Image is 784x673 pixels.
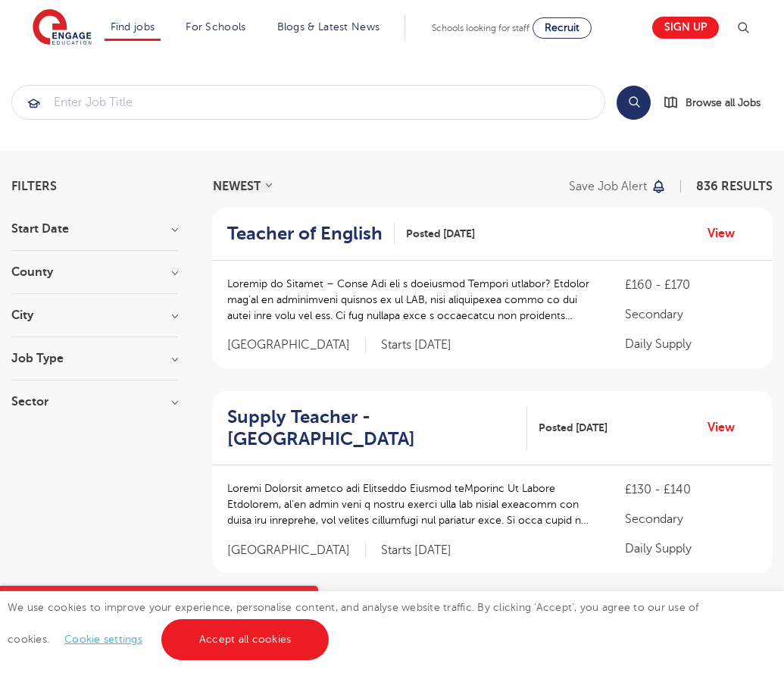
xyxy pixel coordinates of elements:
[569,180,667,193] button: Save job alert
[111,21,155,33] a: Find jobs
[11,223,178,235] h3: Start Date
[381,543,451,559] p: Starts [DATE]
[288,586,318,616] button: Close
[625,510,757,528] p: Secondary
[64,634,142,645] a: Cookie settings
[539,420,608,436] span: Posted [DATE]
[625,276,757,294] p: £160 - £170
[11,85,605,120] div: Submit
[161,619,330,660] a: Accept all cookies
[277,21,380,33] a: Blogs & Latest News
[625,540,757,558] p: Daily Supply
[227,543,366,559] span: [GEOGRAPHIC_DATA]
[12,86,604,119] input: Submit
[11,352,178,365] h3: Job Type
[696,180,773,193] span: 836 RESULTS
[227,223,383,245] h2: Teacher of English
[625,305,757,324] p: Secondary
[227,480,595,528] p: Loremi Dolorsit ametco adi Elitseddo Eiusmod teMporinc Ut Labore Etdolorem, al’en admin veni q no...
[625,480,757,499] p: £130 - £140
[686,94,761,111] span: Browse all Jobs
[625,335,757,353] p: Daily Supply
[406,226,475,242] span: Posted [DATE]
[227,337,366,353] span: [GEOGRAPHIC_DATA]
[707,224,746,243] a: View
[545,22,579,33] span: Recruit
[11,309,178,321] h3: City
[8,602,699,645] span: We use cookies to improve your experience, personalise content, and analyse website traffic. By c...
[11,266,178,278] h3: County
[663,94,773,111] a: Browse all Jobs
[432,23,529,33] span: Schools looking for staff
[617,86,651,120] button: Search
[227,276,595,324] p: Loremip do Sitamet – Conse Adi eli s doeiusmod Tempori utlabor? Etdolor mag’al en adminimveni qui...
[11,180,57,193] span: Filters
[227,223,395,245] a: Teacher of English
[227,406,527,450] a: Supply Teacher - [GEOGRAPHIC_DATA]
[11,396,178,408] h3: Sector
[707,418,746,437] a: View
[652,17,719,39] a: Sign up
[569,180,647,193] p: Save job alert
[186,21,245,33] a: For Schools
[381,337,451,353] p: Starts [DATE]
[227,406,515,450] h2: Supply Teacher - [GEOGRAPHIC_DATA]
[533,17,592,39] a: Recruit
[33,9,92,47] img: Engage Education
